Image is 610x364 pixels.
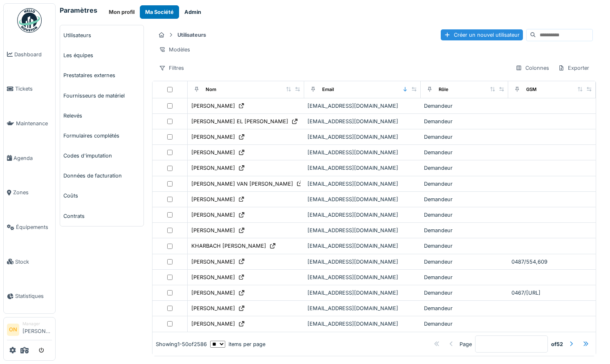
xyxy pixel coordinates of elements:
[191,102,235,110] div: [PERSON_NAME]
[210,340,265,348] div: items per page
[60,106,144,126] a: Relevés
[191,273,235,281] div: [PERSON_NAME]
[307,102,417,110] div: [EMAIL_ADDRESS][DOMAIN_NAME]
[15,85,52,93] span: Tickets
[441,29,523,40] div: Créer un nouvel utilisateur
[307,164,417,172] div: [EMAIL_ADDRESS][DOMAIN_NAME]
[206,86,216,93] div: Nom
[307,211,417,219] div: [EMAIL_ADDRESS][DOMAIN_NAME]
[191,242,266,250] div: KHARBACH [PERSON_NAME]
[191,320,235,328] div: [PERSON_NAME]
[16,223,52,231] span: Équipements
[60,166,144,186] a: Données de facturation
[60,186,144,206] a: Coûts
[191,133,235,141] div: [PERSON_NAME]
[4,37,55,72] a: Dashboard
[554,62,593,74] div: Exporter
[424,195,505,203] div: Demandeur
[4,106,55,141] a: Maintenance
[191,149,235,156] div: [PERSON_NAME]
[60,25,144,45] a: Utilisateurs
[307,289,417,297] div: [EMAIL_ADDRESS][DOMAIN_NAME]
[424,211,505,219] div: Demandeur
[511,289,592,297] div: 0467/[URL]
[424,118,505,125] div: Demandeur
[7,321,52,340] a: ON Manager[PERSON_NAME]
[155,44,194,55] div: Modèles
[307,180,417,188] div: [EMAIL_ADDRESS][DOMAIN_NAME]
[526,86,536,93] div: GSM
[7,324,19,336] li: ON
[60,45,144,65] a: Les équipes
[191,164,235,172] div: [PERSON_NAME]
[307,149,417,156] div: [EMAIL_ADDRESS][DOMAIN_NAME]
[4,175,55,210] a: Zones
[551,340,563,348] strong: of 52
[191,304,235,312] div: [PERSON_NAME]
[4,244,55,279] a: Stock
[191,180,293,188] div: [PERSON_NAME] VAN [PERSON_NAME]
[424,258,505,266] div: Demandeur
[103,5,140,19] button: Mon profil
[4,210,55,244] a: Équipements
[4,72,55,107] a: Tickets
[424,320,505,328] div: Demandeur
[191,195,235,203] div: [PERSON_NAME]
[179,5,206,19] button: Admin
[15,292,52,300] span: Statistiques
[424,304,505,312] div: Demandeur
[307,133,417,141] div: [EMAIL_ADDRESS][DOMAIN_NAME]
[424,289,505,297] div: Demandeur
[156,340,207,348] div: Showing 1 - 50 of 2586
[191,118,288,125] div: [PERSON_NAME] EL [PERSON_NAME]
[60,206,144,226] a: Contrats
[424,149,505,156] div: Demandeur
[4,279,55,314] a: Statistiques
[155,62,188,74] div: Filtres
[140,5,179,19] button: Ma Société
[307,273,417,281] div: [EMAIL_ADDRESS][DOMAIN_NAME]
[307,320,417,328] div: [EMAIL_ADDRESS][DOMAIN_NAME]
[307,195,417,203] div: [EMAIL_ADDRESS][DOMAIN_NAME]
[191,258,235,266] div: [PERSON_NAME]
[22,321,52,327] div: Manager
[191,289,235,297] div: [PERSON_NAME]
[60,65,144,85] a: Prestataires externes
[322,86,334,93] div: Email
[307,226,417,234] div: [EMAIL_ADDRESS][DOMAIN_NAME]
[424,242,505,250] div: Demandeur
[307,304,417,312] div: [EMAIL_ADDRESS][DOMAIN_NAME]
[4,141,55,175] a: Agenda
[460,340,472,348] div: Page
[15,258,52,266] span: Stock
[13,154,52,162] span: Agenda
[174,31,209,39] strong: Utilisateurs
[60,146,144,166] a: Codes d'imputation
[424,180,505,188] div: Demandeur
[13,189,52,196] span: Zones
[424,273,505,281] div: Demandeur
[60,7,97,14] h6: Paramètres
[424,164,505,172] div: Demandeur
[16,120,52,127] span: Maintenance
[512,62,553,74] div: Colonnes
[60,86,144,106] a: Fournisseurs de matériel
[60,126,144,146] a: Formulaires complétés
[191,226,235,234] div: [PERSON_NAME]
[439,86,449,93] div: Rôle
[22,321,52,338] li: [PERSON_NAME]
[424,226,505,234] div: Demandeur
[307,242,417,250] div: [EMAIL_ADDRESS][DOMAIN_NAME]
[511,258,592,266] div: 0487/554,609
[191,211,235,219] div: [PERSON_NAME]
[424,133,505,141] div: Demandeur
[307,258,417,266] div: [EMAIL_ADDRESS][DOMAIN_NAME]
[14,51,52,58] span: Dashboard
[17,8,42,33] img: Badge_color-CXgf-gQk.svg
[424,102,505,110] div: Demandeur
[307,118,417,125] div: [EMAIL_ADDRESS][DOMAIN_NAME]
